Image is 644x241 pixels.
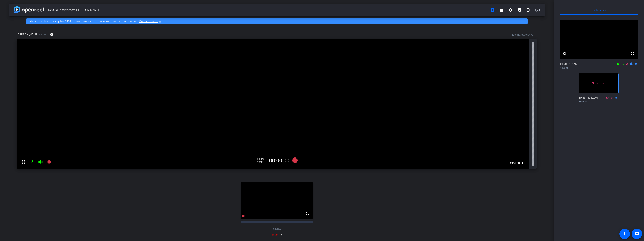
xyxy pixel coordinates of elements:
[562,51,567,56] mat-icon: settings
[257,157,267,160] div: 24
[630,51,635,56] mat-icon: fullscreen
[560,66,638,69] div: Watcher
[257,161,267,164] div: 720P
[521,161,526,165] mat-icon: fullscreen
[526,8,531,12] mat-icon: logout
[48,6,488,14] span: Next To Lead Vodcast | [PERSON_NAME]
[260,158,264,160] span: FPS
[499,8,504,12] mat-icon: grid_on
[629,62,634,65] mat-icon: flip
[17,32,38,37] span: [PERSON_NAME]
[490,8,495,12] mat-icon: account_box
[622,232,627,236] mat-icon: accessibility
[579,100,619,103] div: Director
[139,20,158,23] a: Platform Status
[579,96,619,103] div: [PERSON_NAME]
[508,8,513,12] mat-icon: settings
[509,161,521,165] span: 284.0 GB
[50,33,53,36] mat-icon: info
[511,33,533,37] div: ROOM ID: 822010973
[267,157,292,164] div: 00:00:00
[14,6,44,13] img: app-logo
[305,211,310,215] mat-icon: fullscreen
[26,18,528,24] div: We have updated the app to v2.15.0. Please make sure the mobile user has the newest version.
[159,20,162,23] mat-icon: highlight_off
[592,9,606,11] span: Participants
[560,62,638,69] div: [PERSON_NAME]
[595,81,606,85] span: No Video
[39,33,47,36] span: Chrome
[273,227,281,230] span: Subject
[517,8,522,12] mat-icon: info
[635,232,639,236] mat-icon: message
